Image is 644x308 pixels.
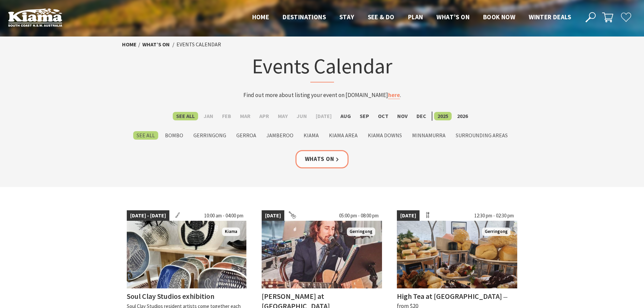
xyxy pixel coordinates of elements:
img: Kiama Logo [8,8,62,27]
label: Bombo [162,131,187,140]
label: Apr [256,112,272,120]
span: Gerringong [482,228,510,236]
label: See All [133,131,158,140]
label: [DATE] [312,112,335,120]
span: Plan [408,13,423,21]
p: Find out more about listing your event on [DOMAIN_NAME] . [190,91,455,100]
label: Surrounding Areas [452,131,511,140]
label: See All [173,112,198,120]
span: [DATE] [397,210,420,221]
span: See & Do [368,13,395,21]
span: [DATE] - [DATE] [127,210,169,221]
label: Aug [337,112,354,120]
span: 05:00 pm - 08:00 pm [336,210,382,221]
span: Destinations [283,13,326,21]
label: Kiama Downs [364,131,405,140]
img: Anthony Hughes [262,221,382,288]
span: What’s On [436,13,470,21]
img: High Tea [397,221,517,288]
span: Home [252,13,269,21]
span: Gerringong [347,228,375,236]
nav: Main Menu [245,12,578,23]
span: Kiama [222,228,240,236]
span: 10:00 am - 04:00 pm [201,210,247,221]
span: Stay [339,13,354,21]
a: What’s On [142,41,170,48]
li: Events Calendar [176,40,221,49]
a: here [388,91,400,99]
img: Clay display [127,221,247,288]
span: Book now [483,13,515,21]
label: Jamberoo [263,131,297,140]
label: Dec [413,112,430,120]
span: Winter Deals [529,13,571,21]
span: 12:30 pm - 02:30 pm [471,210,517,221]
a: Home [122,41,137,48]
a: Whats On [295,150,349,168]
label: 2026 [454,112,471,120]
label: Kiama Area [326,131,361,140]
h1: Events Calendar [190,52,455,82]
label: Mar [237,112,254,120]
label: Sep [356,112,373,120]
label: Minnamurra [409,131,449,140]
label: 2025 [434,112,452,120]
label: Nov [394,112,411,120]
label: Feb [219,112,235,120]
label: Oct [375,112,392,120]
span: [DATE] [262,210,284,221]
label: May [275,112,291,120]
h4: High Tea at [GEOGRAPHIC_DATA] [397,291,502,301]
label: Jan [200,112,217,120]
label: Gerroa [233,131,260,140]
label: Gerringong [190,131,230,140]
h4: Soul Clay Studios exhibition [127,291,214,301]
label: Kiama [300,131,322,140]
label: Jun [293,112,310,120]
